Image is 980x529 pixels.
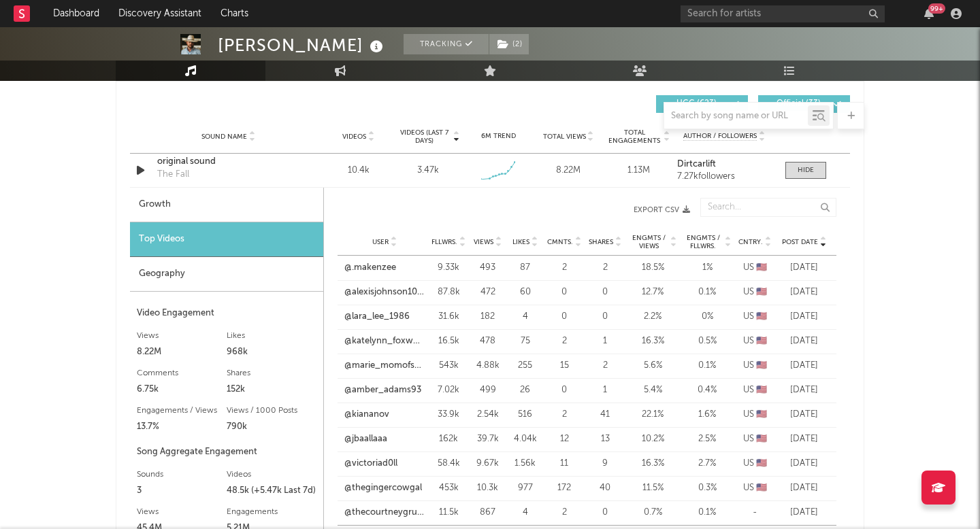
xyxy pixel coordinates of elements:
div: Views [137,504,227,520]
div: 15 [547,359,581,373]
span: UGC ( 623 ) [665,100,728,108]
div: Comments [137,365,227,381]
div: [DATE] [779,506,830,519]
div: 8.22M [137,344,227,360]
div: 31.6k [431,310,465,324]
div: 7.27k followers [677,172,772,182]
span: Official ( 33 ) [767,100,830,108]
div: 10.2 % [629,432,676,446]
div: 0 [588,310,622,324]
div: Sounds [137,466,227,483]
div: 1.56k [510,457,540,471]
div: [DATE] [779,286,830,299]
a: @katelynn_foxworth [344,335,425,348]
div: 26 [510,383,540,397]
div: 478 [472,335,503,348]
div: Shares [227,365,316,381]
div: 1 [588,335,622,348]
div: 8.22M [537,164,600,177]
div: Engagements [227,504,316,520]
div: 968k [227,344,316,360]
span: Fllwrs. [431,238,457,246]
span: Videos (last 7 days) [397,129,452,145]
button: Tracking [404,34,489,54]
div: 99 + [928,3,945,14]
div: [DATE] [779,359,830,373]
div: 87.8k [431,286,465,299]
span: 🇺🇸 [756,312,767,321]
div: 0 [547,383,581,397]
div: 1.13M [607,164,670,177]
span: Views [474,238,493,246]
span: User [372,238,389,246]
span: Shares [589,238,613,246]
div: - [738,506,772,519]
div: [DATE] [779,457,830,471]
span: Author / Followers [683,132,757,141]
div: 2 [547,335,581,348]
div: 12 [547,432,581,446]
div: 172 [547,481,581,495]
div: 2 [588,261,622,275]
div: 0 [588,506,622,519]
span: Cntry. [738,238,763,246]
div: 0 [547,286,581,299]
a: @thegingercowgal [344,481,422,495]
div: 4.04k [510,432,540,446]
a: @.makenzee [344,261,396,275]
div: 41 [588,408,622,422]
div: original sound [157,155,299,169]
div: Likes [227,328,316,344]
div: 16.3 % [629,457,676,471]
div: Videos [227,466,316,483]
div: Growth [130,188,323,222]
div: 18.5 % [629,261,676,275]
div: 11.5k [431,506,465,519]
div: 87 [510,261,540,275]
div: Views [137,328,227,344]
div: 543k [431,359,465,373]
div: 977 [510,481,540,495]
div: [DATE] [779,310,830,324]
div: Views / 1000 Posts [227,403,316,419]
div: 3 [137,483,227,499]
div: 40 [588,481,622,495]
div: 11 [547,457,581,471]
div: 867 [472,506,503,519]
div: [DATE] [779,261,830,275]
div: 75 [510,335,540,348]
span: Likes [512,238,529,246]
button: 99+ [924,8,934,19]
span: Post Date [782,238,818,246]
div: 4.88k [472,359,503,373]
div: 493 [472,261,503,275]
div: 16.3 % [629,335,676,348]
span: Total Engagements [607,129,662,145]
a: @marie_momofsevenllll [344,359,425,373]
div: 0 [588,286,622,299]
div: 2.54k [472,408,503,422]
a: @victoriad0ll [344,457,397,471]
span: 🇺🇸 [756,483,767,492]
div: 5.6 % [629,359,676,373]
div: 0 [547,310,581,324]
span: Sound Name [201,133,247,141]
span: Videos [342,133,366,141]
input: Search for artists [681,5,885,22]
div: 1 [588,383,622,397]
div: US [738,383,772,397]
div: [PERSON_NAME] [218,34,387,56]
div: 0.3 % [683,481,731,495]
input: Search... [700,198,836,217]
div: US [738,457,772,471]
div: 516 [510,408,540,422]
div: 0 % [683,310,731,324]
div: 0.5 % [683,335,731,348]
div: 12.7 % [629,286,676,299]
span: 🇺🇸 [756,434,767,443]
a: @lara_lee_1986 [344,310,410,324]
div: 2 [547,261,581,275]
div: 10.4k [327,164,390,177]
div: 0.4 % [683,383,731,397]
div: 790k [227,419,316,435]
